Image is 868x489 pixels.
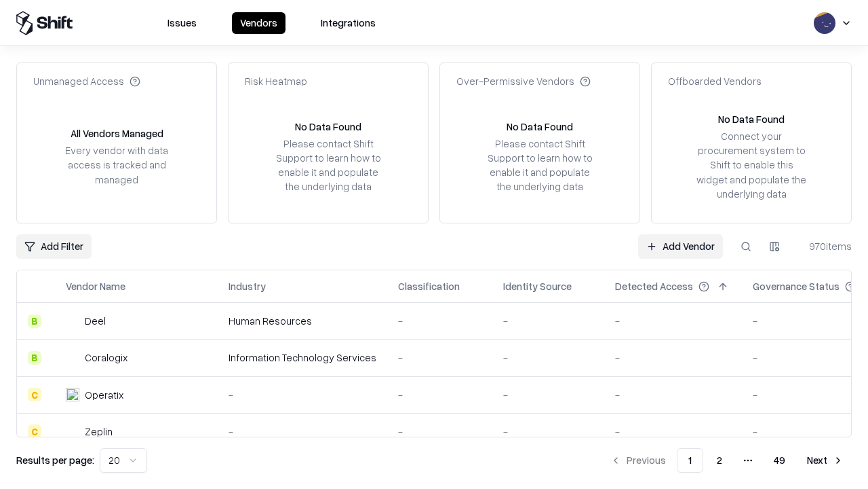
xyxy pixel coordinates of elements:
div: Offboarded Vendors [668,74,762,88]
div: No Data Found [718,112,785,126]
div: Connect your procurement system to Shift to enable this widget and populate the underlying data [695,129,808,201]
div: No Data Found [295,120,361,134]
div: B [28,314,41,328]
div: - [615,350,731,365]
nav: pagination [602,448,852,473]
div: Risk Heatmap [245,74,307,88]
div: Coralogix [85,350,127,365]
div: - [398,314,481,328]
img: Deel [66,314,79,328]
img: Operatix [66,388,79,401]
div: Deel [85,314,106,328]
div: - [615,424,731,439]
div: Operatix [85,388,123,402]
div: Unmanaged Access [33,74,140,88]
button: Integrations [313,12,384,34]
div: Over-Permissive Vendors [456,74,591,88]
button: Vendors [232,12,285,34]
div: Please contact Shift Support to learn how to enable it and populate the underlying data [484,137,596,194]
div: No Data Found [507,120,573,134]
div: - [398,424,481,439]
div: - [398,350,481,365]
div: All Vendors Managed [71,126,163,141]
div: Vendor Name [66,279,125,293]
div: - [398,388,481,402]
div: Classification [398,279,460,293]
div: Industry [229,279,266,293]
div: - [229,388,376,402]
button: 49 [763,448,796,473]
button: Add Filter [16,234,92,259]
div: C [28,424,41,438]
div: Information Technology Services [229,350,376,365]
div: - [503,350,593,365]
div: - [503,388,593,402]
div: C [28,388,41,401]
div: Zeplin [85,424,113,439]
button: Issues [159,12,205,34]
div: Governance Status [753,279,840,293]
div: - [615,314,731,328]
div: Identity Source [503,279,572,293]
div: 970 items [797,239,852,253]
div: B [28,351,41,365]
div: - [503,314,593,328]
img: Coralogix [66,351,79,365]
img: Zeplin [66,424,79,438]
div: - [503,424,593,439]
div: Every vendor with data access is tracked and managed [60,143,173,186]
div: Detected Access [615,279,693,293]
p: Results per page: [16,453,94,467]
div: Please contact Shift Support to learn how to enable it and populate the underlying data [272,137,384,194]
div: - [615,388,731,402]
button: Next [799,448,852,473]
button: 2 [706,448,733,473]
div: - [229,424,376,439]
div: Human Resources [229,314,376,328]
a: Add Vendor [638,234,723,259]
button: 1 [677,448,703,473]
